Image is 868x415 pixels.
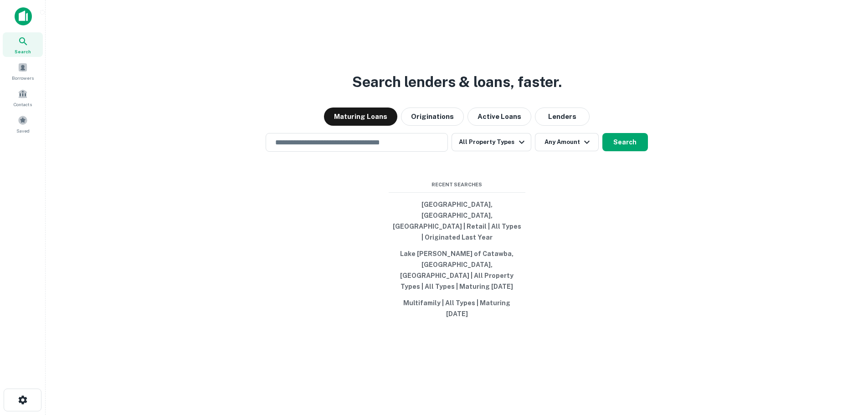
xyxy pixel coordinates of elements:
[822,313,868,357] iframe: Chat Widget
[3,85,43,110] a: Contacts
[3,32,43,57] a: Search
[389,295,525,322] button: Multifamily | All Types | Maturing [DATE]
[602,133,648,151] button: Search
[452,133,531,151] button: All Property Types
[389,246,525,295] button: Lake [PERSON_NAME] of Catawba, [GEOGRAPHIC_DATA], [GEOGRAPHIC_DATA] | All Property Types | All Ty...
[467,108,531,126] button: Active Loans
[12,74,34,82] span: Borrowers
[352,71,562,93] h3: Search lenders & loans, faster.
[535,108,590,126] button: Lenders
[15,7,32,26] img: capitalize-icon.png
[3,112,43,136] a: Saved
[389,196,525,246] button: [GEOGRAPHIC_DATA], [GEOGRAPHIC_DATA], [GEOGRAPHIC_DATA] | Retail | All Types | Originated Last Year
[535,133,599,151] button: Any Amount
[389,181,525,189] span: Recent Searches
[16,127,30,134] span: Saved
[14,101,32,108] span: Contacts
[401,108,464,126] button: Originations
[15,48,31,55] span: Search
[324,108,397,126] button: Maturing Loans
[3,59,43,83] a: Borrowers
